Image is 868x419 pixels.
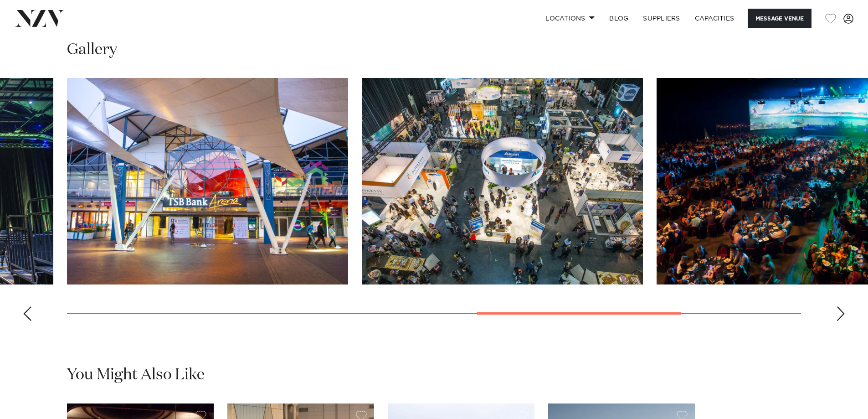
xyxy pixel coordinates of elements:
h2: You Might Also Like [67,365,205,385]
a: SUPPLIERS [636,9,687,28]
swiper-slide: 7 / 9 [362,78,643,285]
a: Locations [538,9,602,28]
a: Capacities [688,9,742,28]
img: nzv-logo.png [15,10,64,26]
a: BLOG [602,9,636,28]
h2: Gallery [67,40,117,60]
button: Message Venue [748,9,812,28]
swiper-slide: 6 / 9 [67,78,348,285]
